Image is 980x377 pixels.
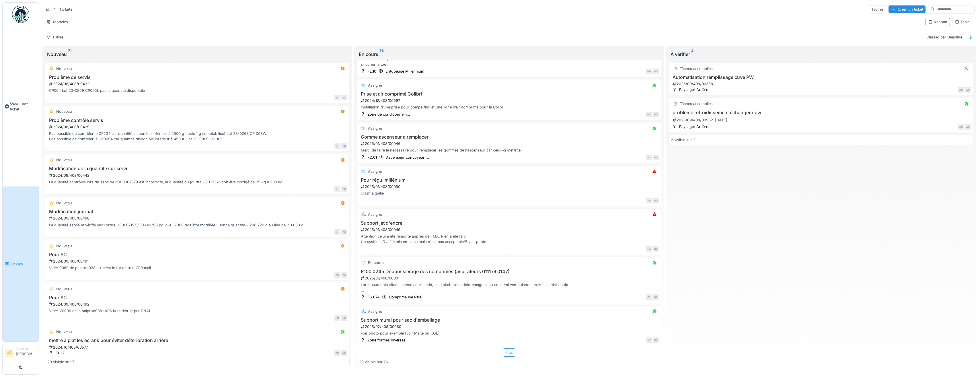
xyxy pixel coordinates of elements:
div: Nouveau [56,109,72,114]
div: Assigné [368,212,382,217]
div: ND [653,155,659,160]
h3: Modification de la quantité sur servi [47,166,347,171]
div: Pas possible de contrôler le CP234 car quantité disponible inférieur à 2500 g (juste 1 g comptabi... [47,131,347,142]
div: Comprimeuse R100 [389,294,422,300]
div: Classer par Deadline [924,33,965,41]
div: AC [958,124,964,130]
div: Assigné [368,126,382,131]
div: FD [646,198,652,203]
div: FL.12 [56,350,65,356]
h3: Modification journal [47,209,347,214]
div: Attention celui a été remonté auprès de FMA. Rien a été fait! Un système D a été mis en place mai... [359,234,659,244]
div: AC [965,87,971,93]
strong: Tickets [57,7,75,12]
h3: Support jet d'encre [359,220,659,226]
div: Nouveau [56,243,72,249]
div: 2025/01/408/00046 [360,141,659,146]
h3: Support mural pour sac d'emballage [359,317,659,323]
div: Nouveau [56,329,72,335]
div: Assigné [368,83,382,88]
div: Filtres [44,33,66,41]
div: NZ [646,246,652,252]
div: SC [341,315,347,321]
div: XL [334,229,340,235]
div: FD.01 [367,155,377,160]
div: BM [334,350,340,356]
img: Badge_color-CXgf-gQk.svg [12,6,29,23]
a: Open new ticket [3,26,39,186]
div: 2024/12/408/00697 [360,98,659,103]
div: Entubeuse Millennium [385,69,424,74]
div: Tâches [869,5,886,13]
div: SC [341,229,347,235]
div: 2025/09/408/00388 [672,81,971,87]
div: 20 visible sur 71 [47,359,75,365]
div: Nouveau [56,66,72,71]
div: voir photo pour exemple (voir Maitè ou KGE) [359,331,659,336]
div: ND [653,198,659,203]
div: Zone formes diverses [367,337,406,343]
h3: Pour SC [47,252,347,257]
div: Tâches accomplies [680,101,713,106]
div: Plus [503,348,515,357]
div: 2025/01/408/00050 [360,184,659,189]
div: ND [653,112,659,117]
div: 2024/09/408/00492 [48,302,347,307]
div: Table [955,19,970,25]
div: AC [965,124,971,130]
div: ND [653,69,659,74]
div: En cours [359,51,659,58]
sup: 76 [379,51,384,58]
div: 2024/10/408/00577 [48,345,347,350]
div: ND [341,350,347,356]
div: Nouveau [56,157,72,163]
h3: R100 0245 Dépoussiérage des comprimés (aspirateurs 0111 et 0147) [359,269,659,274]
div: mettre une plaque pour fermer siliconer le tour [359,56,659,67]
div: SC [341,272,347,278]
div: Installation d’une prise pour pompe flux et une ligne d’air comprimé pour la Colibri [359,104,659,110]
a: Tickets [3,186,39,341]
div: Nouveau [47,51,347,58]
h3: Problème de servis [47,75,347,80]
div: ND [653,337,659,343]
div: Requester [16,347,36,351]
div: 2025/01/408/00001 [360,275,659,281]
div: Merci de faire le nécessaire pour remplacer les gommes de l'ascenseur car ceux-ci s'effrite. [359,147,659,153]
h3: Gomme ascenseur à remplacer [359,134,659,140]
div: 20 visible sur 76 [359,359,388,365]
h3: Pour régul millénium [359,177,659,183]
div: Tâches accomplies [680,66,713,71]
h3: problème refroidissement échangeur pw [671,110,971,115]
div: Assigné [368,309,382,314]
div: Lore ipsumdolo sitametconse ad elitsedd, ei t i utlabore et doloremagn aliqu eni admi ven quisnos... [359,282,659,293]
div: [DATE] [715,117,727,123]
div: crash aiguille [359,191,659,196]
div: NZ [646,155,652,160]
div: Créer un ticket [889,5,926,13]
div: SC [341,143,347,149]
div: 2024/09/408/00491 [48,259,347,264]
div: 2025/02/408/00060 [360,324,659,329]
div: Ascenseur convoyeur ... [386,155,429,160]
sup: 2 [691,51,693,58]
div: 2025/01/408/00049 [360,227,659,232]
div: En cours [368,260,384,265]
div: 2025/09/408/00562 [672,116,971,124]
div: Nouveau [56,286,72,292]
div: CP064 Lot 23-0969 CP005L pas la quantité disponible [47,88,347,93]
sup: 71 [68,51,71,58]
div: 2024/08/408/00429 [48,124,347,130]
div: Paysager Arrière [679,87,708,92]
div: 2024/08/408/00432 [48,81,347,87]
div: Nouveau [56,200,72,206]
h3: Automatisation remplissage cuve PW [671,75,971,80]
div: MK [646,112,652,117]
div: Vider 006F de palprod038 --> c'est le fut détruit. CFR mail [47,265,347,271]
h3: Pour SC [47,295,347,300]
div: ND [653,294,659,300]
div: SC [341,95,347,100]
span: Open new ticket [10,101,36,112]
div: ND [653,246,659,252]
div: 2024/09/408/00442 [48,173,347,178]
div: Paysager Arrière [679,124,708,129]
